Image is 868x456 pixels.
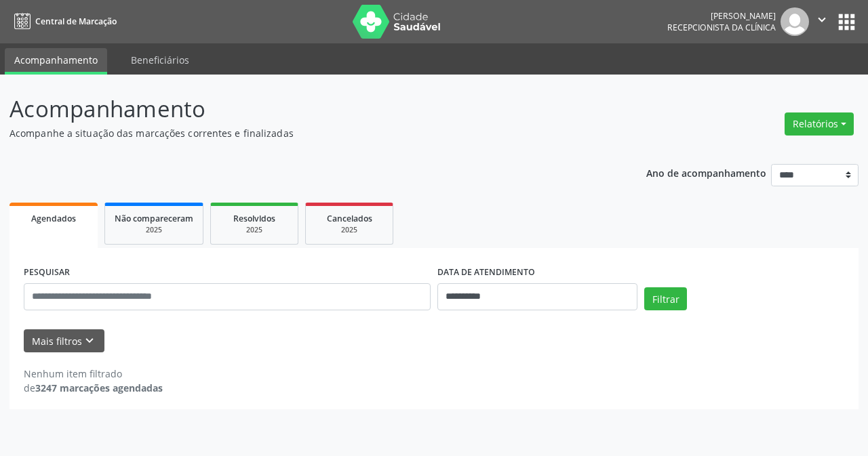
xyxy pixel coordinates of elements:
a: Beneficiários [121,48,199,72]
strong: 3247 marcações agendadas [35,381,163,394]
label: PESQUISAR [24,262,70,283]
p: Acompanhamento [9,92,604,126]
button: apps [835,10,859,34]
button: Mais filtroskeyboard_arrow_down [24,329,104,353]
button:  [809,7,835,36]
button: Relatórios [785,112,854,136]
div: Nenhum item filtrado [24,367,163,381]
div: de [24,381,163,395]
div: 2025 [220,225,288,235]
label: DATA DE ATENDIMENTO [437,262,535,283]
span: Central de Marcação [35,16,117,27]
div: 2025 [115,225,193,235]
p: Ano de acompanhamento [646,164,766,181]
span: Recepcionista da clínica [667,22,776,33]
img: img [781,7,809,36]
p: Acompanhe a situação das marcações correntes e finalizadas [9,126,604,140]
a: Acompanhamento [5,48,107,75]
div: 2025 [315,225,383,235]
span: Agendados [31,213,76,224]
a: Central de Marcação [9,10,117,33]
i: keyboard_arrow_down [82,333,97,348]
div: [PERSON_NAME] [667,10,776,22]
button: Filtrar [644,287,687,310]
span: Resolvidos [233,213,275,224]
i:  [814,12,829,27]
span: Não compareceram [115,213,193,224]
span: Cancelados [327,213,372,224]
